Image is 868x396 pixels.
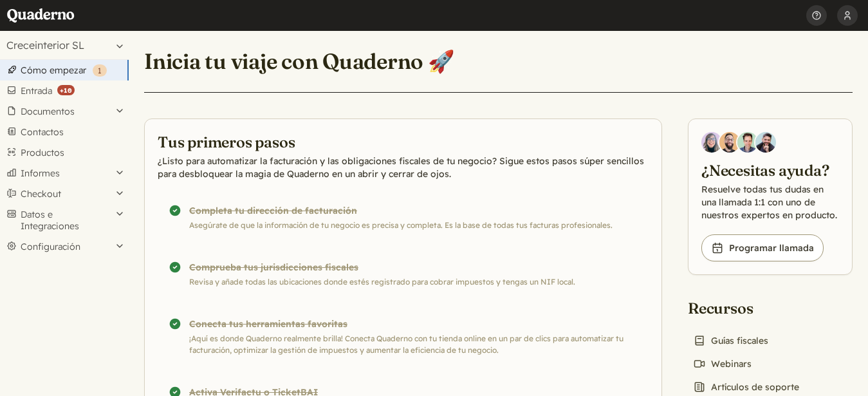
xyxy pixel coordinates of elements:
p: ¿Listo para automatizar la facturación y las obligaciones fiscales de tu negocio? Sigue estos pas... [158,155,649,180]
a: Programar llamada [701,234,824,261]
img: Javier Rubio, DevRel at Quaderno [755,132,776,153]
img: Diana Carrasco, Account Executive at Quaderno [701,132,722,153]
h2: Recursos [688,298,808,318]
a: Artículos de soporte [688,378,804,396]
h1: Inicia tu viaje con Quaderno 🚀 [144,48,455,75]
a: Webinars [688,355,757,373]
strong: +10 [57,85,75,95]
img: Ivo Oltmans, Business Developer at Quaderno [737,132,758,153]
h2: ¿Necesitas ayuda? [701,160,839,180]
a: Guías fiscales [688,332,773,350]
p: Resuelve todas tus dudas en una llamada 1:1 con uno de nuestros expertos en producto. [701,183,839,222]
span: 1 [98,66,102,75]
h2: Tus primeros pasos [158,132,649,152]
img: Jairo Fumero, Account Executive at Quaderno [719,132,740,153]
